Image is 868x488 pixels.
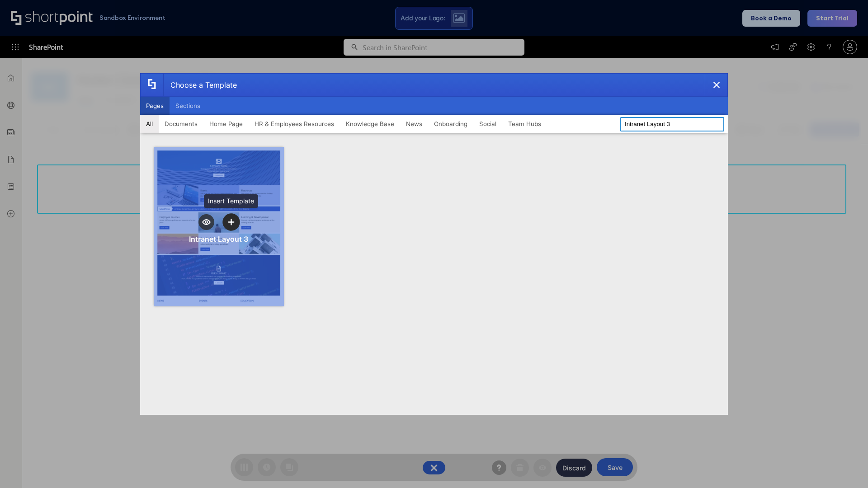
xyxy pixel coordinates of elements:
button: Knowledge Base [340,115,400,133]
iframe: Chat Widget [823,445,868,488]
div: template selector [140,73,728,415]
button: News [400,115,428,133]
button: HR & Employees Resources [249,115,340,133]
button: All [140,115,159,133]
div: Intranet Layout 3 [189,235,248,244]
button: Pages [140,97,170,115]
div: Choose a Template [163,74,237,96]
button: Social [473,115,502,133]
button: Team Hubs [502,115,547,133]
button: Documents [159,115,203,133]
button: Onboarding [428,115,473,133]
input: Search [620,117,724,131]
button: Sections [170,97,206,115]
button: Home Page [203,115,249,133]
